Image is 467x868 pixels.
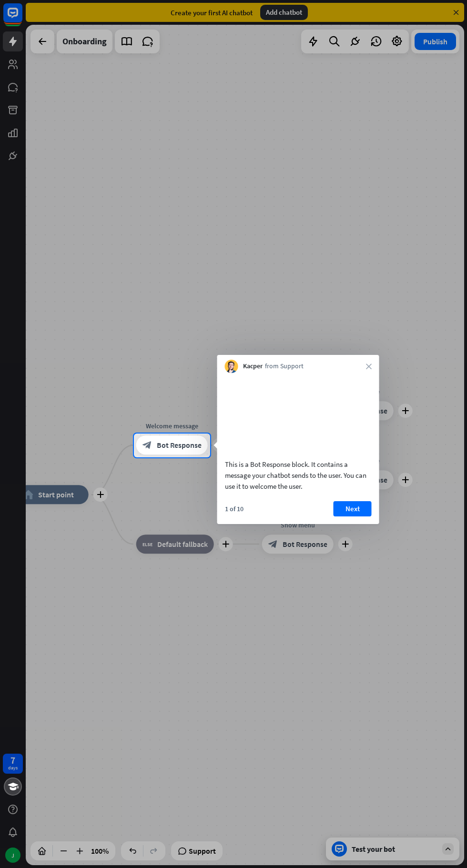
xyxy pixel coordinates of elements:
div: 1 of 10 [225,505,244,513]
span: Kacper [243,362,263,371]
i: block_bot_response [142,441,152,450]
span: Bot Response [157,441,202,450]
div: This is a Bot Response block. It contains a message your chatbot sends to the user. You can use i... [225,459,372,492]
button: Open LiveChat chat widget [8,4,36,32]
button: Next [334,501,372,516]
i: close [366,363,372,369]
span: from Support [265,362,304,371]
